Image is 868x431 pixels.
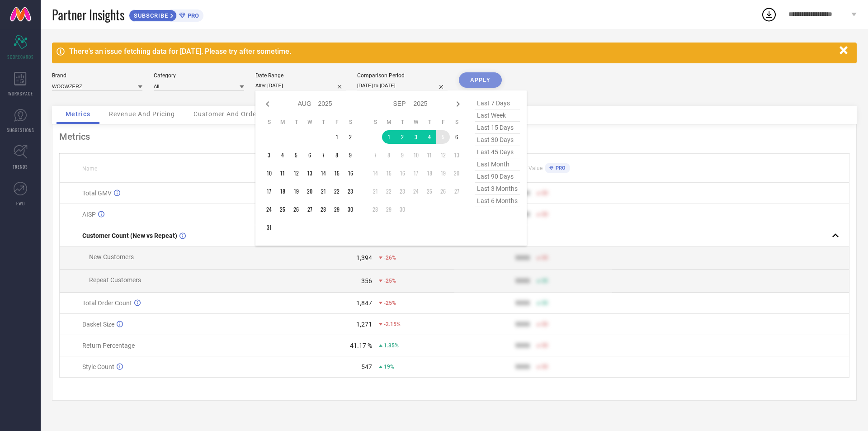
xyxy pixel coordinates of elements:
td: Mon Sep 08 2025 [382,148,396,162]
td: Thu Sep 04 2025 [423,130,436,144]
td: Fri Aug 29 2025 [330,203,344,216]
td: Fri Aug 22 2025 [330,185,344,198]
span: 50 [542,190,548,196]
td: Tue Sep 23 2025 [396,185,409,198]
th: Friday [330,118,344,126]
td: Tue Aug 19 2025 [289,185,303,198]
span: PRO [185,12,199,19]
td: Sat Sep 13 2025 [450,148,463,162]
span: last month [475,158,520,171]
td: Mon Aug 25 2025 [276,203,289,216]
span: 19% [384,364,394,370]
th: Wednesday [409,118,423,126]
span: 50 [542,255,548,261]
span: 50 [542,300,548,306]
span: last 15 days [475,122,520,134]
td: Tue Sep 30 2025 [396,203,409,216]
th: Tuesday [289,118,303,126]
div: 9999 [515,254,530,261]
td: Sat Aug 23 2025 [344,185,357,198]
span: WORKSPACE [8,90,33,97]
th: Saturday [344,118,357,126]
span: Partner Insights [52,5,124,24]
td: Wed Aug 20 2025 [303,185,316,198]
td: Sun Aug 24 2025 [262,203,276,216]
td: Sun Aug 17 2025 [262,185,276,198]
td: Thu Aug 14 2025 [316,166,330,180]
span: last week [475,109,520,122]
td: Fri Aug 01 2025 [330,130,344,144]
th: Sunday [368,118,382,126]
td: Sun Sep 14 2025 [368,166,382,180]
th: Sunday [262,118,276,126]
span: last 7 days [475,97,520,109]
td: Tue Sep 02 2025 [396,130,409,144]
span: SUBSCRIBE [129,12,170,19]
td: Fri Sep 05 2025 [436,130,450,144]
td: Sat Aug 30 2025 [344,203,357,216]
td: Wed Sep 17 2025 [409,166,423,180]
td: Wed Aug 06 2025 [303,148,316,162]
div: There's an issue fetching data for [DATE]. Please try after sometime. [69,47,835,56]
td: Mon Sep 01 2025 [382,130,396,144]
div: 9999 [515,363,530,370]
input: Select comparison period [357,81,448,90]
th: Thursday [423,118,436,126]
td: Thu Sep 25 2025 [423,185,436,198]
div: Brand [52,72,142,79]
span: Basket Size [82,321,114,328]
td: Sun Sep 28 2025 [368,203,382,216]
div: Metrics [59,131,849,142]
span: Name [82,166,97,172]
input: Select date range [255,81,346,90]
span: TRENDS [13,163,28,170]
td: Sat Sep 06 2025 [450,130,463,144]
span: Revenue And Pricing [109,110,175,118]
div: 1,271 [356,321,372,328]
td: Wed Aug 27 2025 [303,203,316,216]
td: Thu Aug 07 2025 [316,148,330,162]
span: -25% [384,278,396,284]
span: SCORECARDS [7,53,34,60]
span: 50 [542,278,548,284]
th: Tuesday [396,118,409,126]
td: Sun Aug 31 2025 [262,221,276,234]
div: 9999 [515,277,530,284]
td: Wed Sep 24 2025 [409,185,423,198]
span: 1.35% [384,342,399,349]
span: Repeat Customers [89,276,141,284]
div: 9999 [515,299,530,307]
td: Sat Aug 09 2025 [344,148,357,162]
td: Fri Sep 19 2025 [436,166,450,180]
div: 547 [361,363,372,370]
span: 50 [542,364,548,370]
div: 41.17 % [350,342,372,349]
span: AISP [82,211,96,218]
span: -26% [384,255,396,261]
span: FWD [16,200,25,207]
div: Comparison Period [357,72,448,79]
div: Next month [453,99,463,109]
td: Fri Sep 26 2025 [436,185,450,198]
div: 1,394 [356,254,372,261]
td: Mon Sep 22 2025 [382,185,396,198]
th: Thursday [316,118,330,126]
td: Thu Sep 11 2025 [423,148,436,162]
div: 9999 [515,321,530,328]
td: Sun Sep 21 2025 [368,185,382,198]
span: 50 [542,211,548,218]
div: Date Range [255,72,346,79]
td: Mon Sep 15 2025 [382,166,396,180]
span: Return Percentage [82,342,135,349]
span: Customer Count (New vs Repeat) [82,232,177,239]
td: Fri Sep 12 2025 [436,148,450,162]
td: Wed Sep 03 2025 [409,130,423,144]
div: 9999 [515,342,530,349]
span: Total Order Count [82,299,132,307]
span: -2.15% [384,321,401,327]
span: SUGGESTIONS [7,127,34,133]
td: Mon Aug 18 2025 [276,185,289,198]
span: Metrics [66,110,90,118]
td: Thu Aug 21 2025 [316,185,330,198]
th: Monday [382,118,396,126]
